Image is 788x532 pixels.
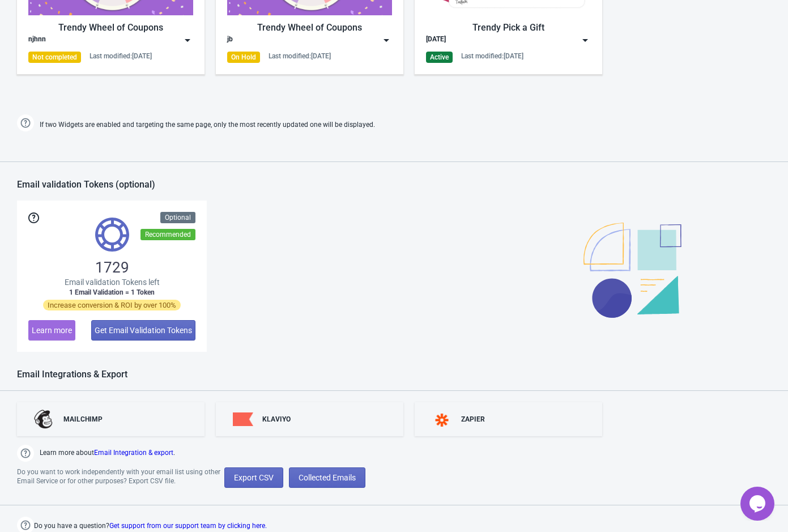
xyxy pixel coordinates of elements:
[91,320,195,341] button: Get Email Validation Tokens
[234,473,274,482] span: Export CSV
[90,52,152,61] div: Last modified: [DATE]
[40,116,375,134] span: If two Widgets are enabled and targeting the same page, only the most recently updated one will b...
[432,414,452,427] img: zapier.svg
[17,445,34,462] img: help.png
[740,487,777,521] iframe: chat widget
[109,522,267,530] a: Get support from our support team by clicking here.
[17,114,34,131] img: help.png
[32,326,72,335] span: Learn more
[28,35,46,46] div: njhnn
[426,21,591,35] div: Trendy Pick a Gift
[262,415,291,424] div: KLAVIYO
[140,229,195,240] div: Recommended
[227,21,392,35] div: Trendy Wheel of Coupons
[224,467,283,488] button: Export CSV
[28,320,75,341] button: Learn more
[17,467,224,488] div: Do you want to work independently with your email list using other Email Service or for other pur...
[95,258,129,276] span: 1729
[227,52,260,63] div: On Hold
[95,218,129,252] img: tokens.svg
[95,326,192,335] span: Get Email Validation Tokens
[233,412,253,427] img: klaviyo.png
[40,448,175,462] span: Learn more about .
[34,410,54,429] img: mailchimp.png
[63,415,103,424] div: MAILCHIMP
[28,21,193,35] div: Trendy Wheel of Coupons
[461,52,523,61] div: Last modified: [DATE]
[182,35,193,46] img: dropdown.png
[381,35,392,46] img: dropdown.png
[299,473,356,482] span: Collected Emails
[269,52,331,61] div: Last modified: [DATE]
[227,35,233,46] div: jb
[65,276,160,288] span: Email validation Tokens left
[426,52,453,63] div: Active
[289,467,365,488] button: Collected Emails
[461,415,485,424] div: ZAPIER
[160,212,195,223] div: Optional
[43,300,181,310] span: Increase conversion & ROI by over 100%
[583,223,681,318] img: illustration.svg
[69,288,155,297] span: 1 Email Validation = 1 Token
[426,35,446,46] div: [DATE]
[28,52,81,63] div: Not completed
[580,35,591,46] img: dropdown.png
[94,449,173,457] a: Email Integration & export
